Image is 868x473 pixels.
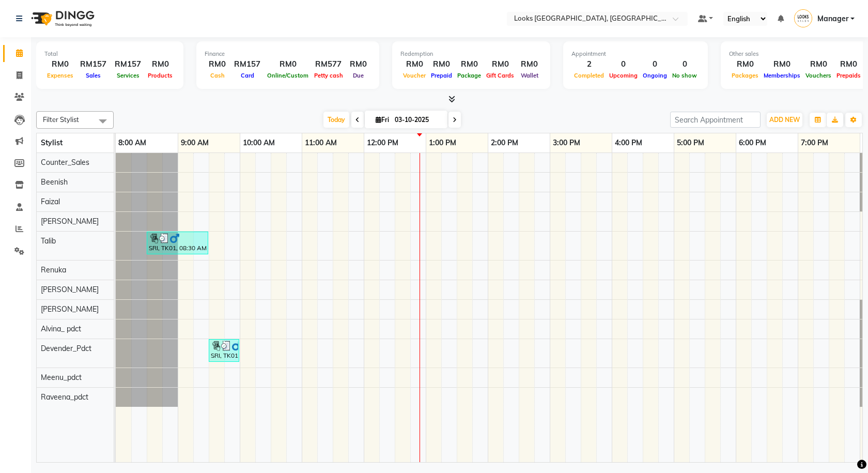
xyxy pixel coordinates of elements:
div: 0 [670,58,700,70]
span: Counter_Sales [41,158,89,167]
div: 2 [571,58,607,70]
input: 2025-10-03 [392,112,443,128]
span: Prepaid [428,72,455,79]
span: Devender_Pdct [41,344,91,353]
span: Meenu_pdct [41,373,82,382]
div: RM0 [803,58,834,70]
div: 0 [640,58,670,70]
div: RM0 [455,58,484,70]
a: 2:00 PM [488,135,521,150]
span: Due [350,72,366,79]
div: RM0 [517,58,542,70]
a: 8:00 AM [116,135,149,150]
div: RM157 [230,58,265,70]
div: RM0 [834,58,863,70]
div: RM577 [311,58,346,70]
span: Cash [208,72,227,79]
div: RM0 [484,58,517,70]
span: Wallet [518,72,541,79]
span: Faizal [41,197,60,206]
img: logo [26,4,97,33]
div: RM0 [205,58,230,70]
input: Search Appointment [670,112,761,128]
span: Filter Stylist [43,115,79,124]
div: SRI, TK01, 08:30 AM-09:30 AM, Stylist Hair Cut(M) (RM100),Beard Trimming (RM60) [148,233,207,253]
span: Completed [571,72,607,79]
a: 11:00 AM [302,135,339,150]
span: [PERSON_NAME] [41,217,99,226]
span: Expenses [44,72,76,79]
span: ADD NEW [769,116,800,124]
div: RM157 [76,58,111,70]
span: Products [145,72,175,79]
span: Petty cash [312,72,346,79]
div: SRI, TK01, 09:30 AM-10:00 AM, Head Massage(M) (RM70) [210,341,238,360]
div: RM0 [265,58,311,70]
span: Packages [729,72,761,79]
span: Fri [373,116,392,124]
a: 6:00 PM [736,135,769,150]
div: Redemption [400,50,542,58]
div: RM0 [44,58,76,70]
span: Ongoing [640,72,670,79]
div: Appointment [571,50,700,58]
span: Beenish [41,177,68,187]
span: Upcoming [607,72,640,79]
span: Card [238,72,257,79]
span: Online/Custom [265,72,311,79]
a: 4:00 PM [612,135,645,150]
span: Memberships [761,72,803,79]
span: [PERSON_NAME] [41,285,99,294]
span: Voucher [400,72,428,79]
span: [PERSON_NAME] [41,304,99,314]
img: Manager [794,9,812,27]
span: No show [670,72,700,79]
div: RM0 [729,58,761,70]
span: Talib [41,236,56,246]
button: ADD NEW [767,113,802,127]
span: Today [323,112,349,128]
span: Stylist [41,138,63,147]
div: Total [44,50,175,58]
span: Vouchers [803,72,834,79]
a: 1:00 PM [426,135,459,150]
a: 12:00 PM [364,135,401,150]
div: RM0 [400,58,428,70]
a: 3:00 PM [550,135,583,150]
div: RM0 [346,58,371,70]
span: Alvina_ pdct [41,324,81,333]
span: Package [455,72,484,79]
a: 9:00 AM [178,135,211,150]
div: RM0 [145,58,175,70]
span: Sales [83,72,103,79]
a: 10:00 AM [240,135,277,150]
span: Services [114,72,142,79]
div: RM157 [111,58,145,70]
span: Raveena_pdct [41,392,88,402]
div: Finance [205,50,371,58]
a: 5:00 PM [674,135,707,150]
div: RM0 [428,58,455,70]
a: 7:00 PM [798,135,831,150]
div: 0 [607,58,640,70]
span: Manager [817,13,848,24]
span: Prepaids [834,72,863,79]
span: Gift Cards [484,72,517,79]
span: Renuka [41,265,66,274]
div: RM0 [761,58,803,70]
